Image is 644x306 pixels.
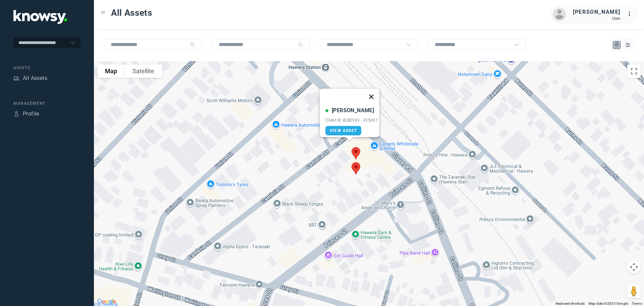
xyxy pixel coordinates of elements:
div: : [627,10,635,19]
a: View Asset [325,126,361,135]
div: User [573,16,621,21]
img: Google [96,297,118,306]
a: Open this area in Google Maps (opens a new window) [96,297,118,306]
img: Application Logo [13,10,67,24]
div: Assets [13,75,19,81]
div: Search [298,42,303,47]
div: Management [13,100,80,106]
img: avatar.png [553,8,566,21]
span: All Assets [111,7,152,19]
tspan: ... [628,11,634,16]
button: Drag Pegman onto the map to open Street View [627,285,641,298]
button: Show street map [97,64,125,78]
button: Show satellite imagery [125,64,162,78]
div: Search [190,42,195,47]
div: Profile [23,110,39,118]
a: AssetsAll Assets [13,74,47,82]
div: [PERSON_NAME] [573,8,621,16]
a: ProfileProfile [13,110,39,118]
button: Toggle fullscreen view [627,64,641,78]
div: [PERSON_NAME] [332,106,374,115]
div: Toggle Menu [101,10,106,15]
a: Terms (opens in new tab) [632,302,642,305]
div: Assets [13,65,80,71]
div: All Assets [23,74,47,82]
span: Map data ©2025 Google [589,302,628,305]
div: : [627,10,635,18]
button: Keyboard shortcuts [556,301,585,306]
div: Client ID #LBD983 - 335007 [325,118,378,123]
div: List [625,42,631,48]
span: View Asset [330,128,357,133]
button: Map camera controls [627,260,641,274]
div: Map [614,42,620,48]
div: Profile [13,111,19,117]
button: Close [363,89,379,105]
